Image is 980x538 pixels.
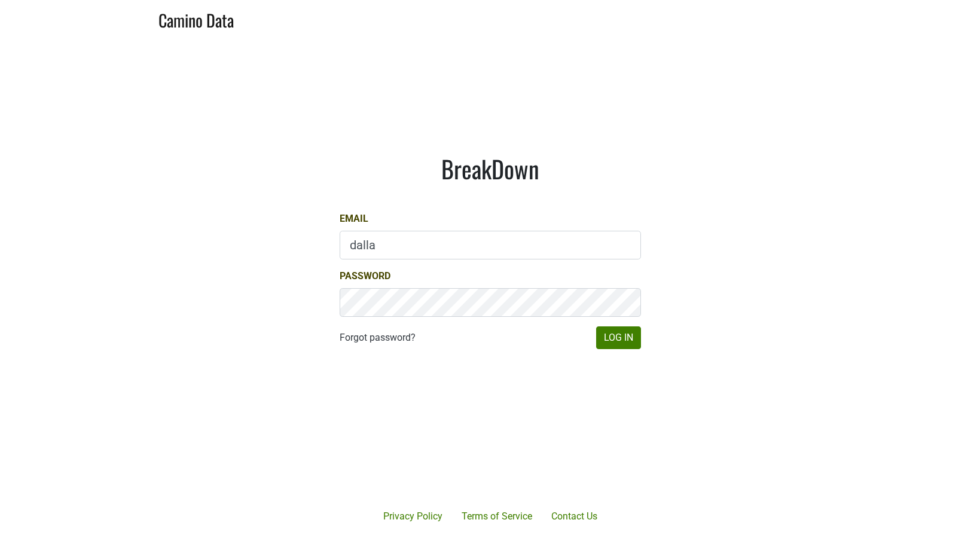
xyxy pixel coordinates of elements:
[340,154,641,183] h1: BreakDown
[340,212,368,226] label: Email
[596,326,641,349] button: Log In
[452,505,542,528] a: Terms of Service
[340,331,416,345] a: Forgot password?
[340,269,390,283] label: Password
[158,5,234,33] a: Camino Data
[542,505,607,528] a: Contact Us
[374,505,452,528] a: Privacy Policy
